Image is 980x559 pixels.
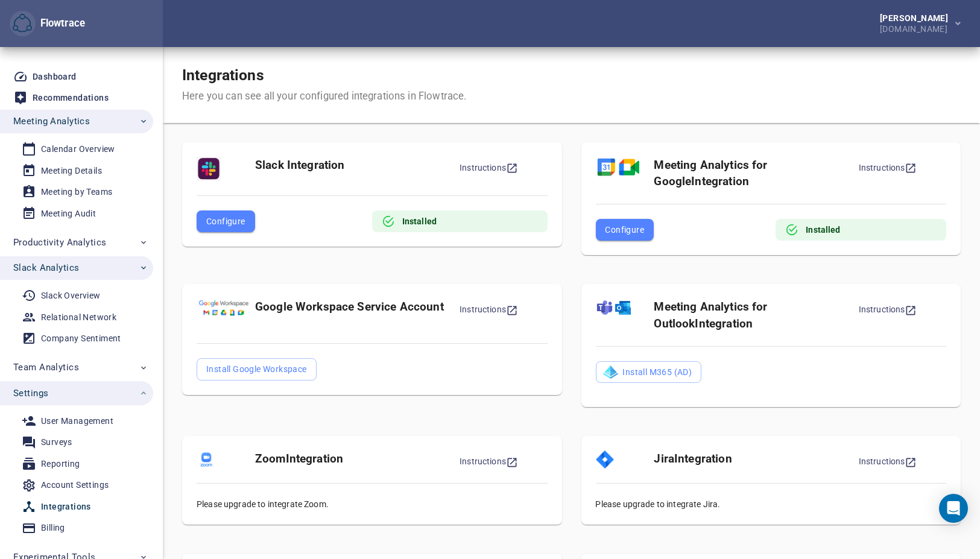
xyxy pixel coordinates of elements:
div: Open Intercom Messenger [939,494,968,523]
strong: Installed [402,215,437,227]
div: Relational Network [41,310,116,325]
div: Please upgrade to integrate Zoom. [197,498,547,510]
div: Meeting Analytics for Outlook Integration [654,298,858,331]
div: Surveys [41,435,72,450]
div: Flowtrace [36,16,85,31]
span: Meeting Analytics [13,113,90,129]
span: Configure [605,223,644,237]
div: [DOMAIN_NAME] [880,22,953,33]
div: Slack Overview [41,288,101,303]
button: Configure [595,219,654,241]
div: Account Settings [41,478,109,493]
span: Slack Analytics [13,260,79,276]
a: Instructions [859,163,917,172]
div: Recommendations [33,90,109,106]
img: Logo [602,365,618,379]
div: Dashboard [33,69,77,84]
img: Flowtrace [13,14,32,33]
span: Settings [13,385,48,401]
span: Install M365 (AD) [605,365,692,379]
button: Install Google Workspace [197,358,317,380]
div: Integrations [41,499,91,514]
div: Meeting Details [41,163,102,178]
a: Instructions [460,305,518,314]
div: Please upgrade to integrate Jira. [595,498,946,510]
div: Jira Integration [654,450,858,467]
button: Configure [197,210,255,232]
img: Paywall [595,157,640,178]
a: Instructions [460,456,518,466]
img: Paywall [197,298,251,316]
span: Productivity Analytics [13,235,106,250]
div: Calendar Overview [41,142,115,157]
img: Integration Logo [595,298,631,317]
img: Integration Logo [595,450,613,469]
span: Team Analytics [13,359,79,375]
a: Instructions [859,456,917,466]
a: Instructions [859,305,917,314]
div: Reporting [41,456,80,472]
div: Meeting Audit [41,206,96,221]
div: Meeting by Teams [41,185,112,200]
div: Company Sentiment [41,331,121,346]
button: [PERSON_NAME][DOMAIN_NAME] [861,10,970,37]
h1: Integrations [182,66,466,84]
div: Meeting Analytics for Google Integration [654,157,858,189]
div: Flowtrace [10,11,85,37]
a: Instructions [460,163,518,172]
button: LogoInstall M365 (AD) [595,361,701,383]
div: Here you can see all your configured integrations in Flowtrace. [182,89,466,104]
div: User Management [41,414,113,429]
strong: Installed [806,224,840,236]
span: Install Google Workspace [206,362,307,376]
div: Billing [41,520,65,535]
span: Configure [206,214,245,229]
div: [PERSON_NAME] [880,14,953,22]
button: Flowtrace [10,11,36,37]
div: Zoom Integration [255,450,460,467]
div: Slack Integration [255,157,460,173]
div: Google Workspace Service Account [255,298,460,315]
img: Integration Logo [197,450,216,469]
img: Paywall [197,157,221,181]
